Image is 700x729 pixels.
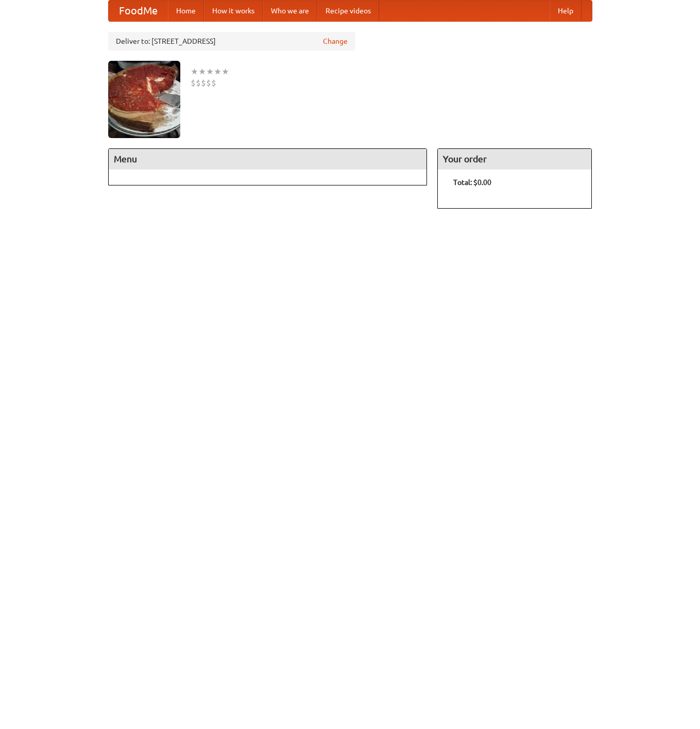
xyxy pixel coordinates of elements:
li: $ [206,77,211,89]
li: $ [211,77,216,89]
h4: Your order [438,149,591,169]
li: $ [191,77,196,89]
a: Recipe videos [317,1,379,21]
a: Who we are [263,1,317,21]
a: Home [168,1,204,21]
div: Deliver to: [STREET_ADDRESS] [108,32,355,50]
a: FoodMe [109,1,168,21]
li: ★ [198,66,206,77]
li: $ [196,77,201,89]
img: angular.jpg [108,61,180,138]
a: Change [323,36,348,46]
a: Help [550,1,582,21]
li: $ [201,77,206,89]
li: ★ [214,66,221,77]
li: ★ [206,66,214,77]
h4: Menu [109,149,427,169]
a: How it works [204,1,263,21]
b: Total: $0.00 [453,178,491,187]
li: ★ [221,66,229,77]
li: ★ [191,66,198,77]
